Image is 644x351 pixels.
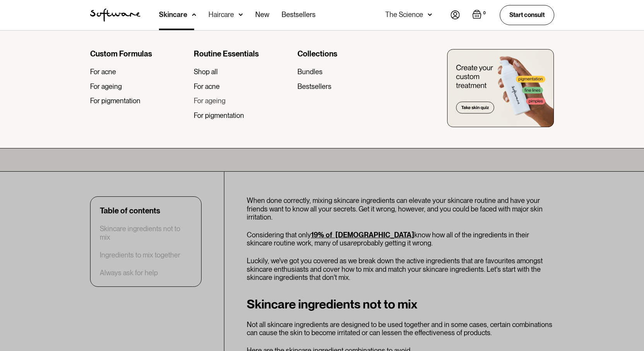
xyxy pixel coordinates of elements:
[297,49,395,58] div: Collections
[90,82,122,91] div: For ageing
[194,82,220,91] div: For acne
[90,68,188,76] a: For acne
[194,111,244,120] div: For pigmentation
[90,9,140,22] a: home
[194,68,218,76] div: Shop all
[90,49,188,58] div: Custom Formulas
[194,49,291,58] div: Routine Essentials
[297,68,395,76] a: Bundles
[194,97,291,105] a: For ageing
[297,82,395,91] a: Bestsellers
[192,11,196,19] img: arrow down
[428,11,432,19] img: arrow down
[194,68,291,76] a: Shop all
[239,11,243,19] img: arrow down
[385,11,423,19] div: The Science
[472,10,487,20] a: Open empty cart
[194,97,225,105] div: For ageing
[500,5,554,25] a: Start consult
[90,68,116,76] div: For acne
[194,111,291,120] a: For pigmentation
[159,11,187,19] div: Skincare
[297,82,331,91] div: Bestsellers
[90,9,140,22] img: Software Logo
[90,82,188,91] a: For ageing
[194,82,291,91] a: For acne
[90,97,140,105] div: For pigmentation
[90,97,188,105] a: For pigmentation
[482,10,487,17] div: 0
[297,68,323,76] div: Bundles
[208,11,234,19] div: Haircare
[447,49,554,127] img: create you custom treatment bottle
